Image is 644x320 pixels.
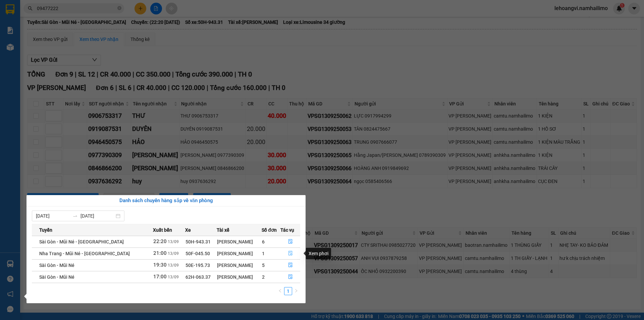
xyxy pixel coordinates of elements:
[262,251,265,256] span: 1
[72,213,78,219] span: to
[168,275,179,279] span: 13/09
[36,212,70,220] input: Từ ngày
[281,236,300,247] button: file-done
[288,263,293,268] span: file-done
[288,274,293,280] span: file-done
[168,239,179,244] span: 13/09
[153,274,167,280] span: 17:00
[153,262,167,268] span: 19:30
[284,287,292,295] a: 1
[185,263,210,268] span: 50E-195.73
[276,287,284,295] button: left
[262,239,265,244] span: 6
[217,238,261,245] div: [PERSON_NAME]
[153,226,172,234] span: Xuất bến
[262,274,265,280] span: 2
[185,239,211,244] span: 50H-943.31
[280,226,294,234] span: Tác vụ
[153,238,167,244] span: 22:20
[284,287,292,295] li: 1
[278,289,282,293] span: left
[288,251,293,256] span: file-done
[168,251,179,256] span: 13/09
[281,248,300,259] button: file-done
[281,260,300,271] button: file-done
[185,226,191,234] span: Xe
[217,226,229,234] span: Tài xế
[281,272,300,282] button: file-done
[217,262,261,269] div: [PERSON_NAME]
[288,239,293,244] span: file-done
[32,197,300,205] div: Danh sách chuyến hàng sắp về văn phòng
[153,250,167,256] span: 21:00
[294,289,298,293] span: right
[306,248,331,259] div: Xem phơi
[262,226,277,234] span: Số đơn
[185,251,210,256] span: 50F-045.50
[262,263,265,268] span: 5
[72,213,78,219] span: swap-right
[292,287,300,295] button: right
[39,239,124,244] span: Sài Gòn - Mũi Né - [GEOGRAPHIC_DATA]
[39,226,52,234] span: Tuyến
[292,287,300,295] li: Next Page
[185,274,211,280] span: 62H-063.37
[217,250,261,257] div: [PERSON_NAME]
[39,251,130,256] span: Nha Trang - Mũi Né - [GEOGRAPHIC_DATA]
[217,273,261,281] div: [PERSON_NAME]
[39,263,74,268] span: Sài Gòn - Mũi Né
[168,263,179,268] span: 13/09
[276,287,284,295] li: Previous Page
[80,212,114,220] input: Đến ngày
[39,274,74,280] span: Sài Gòn - Mũi Né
